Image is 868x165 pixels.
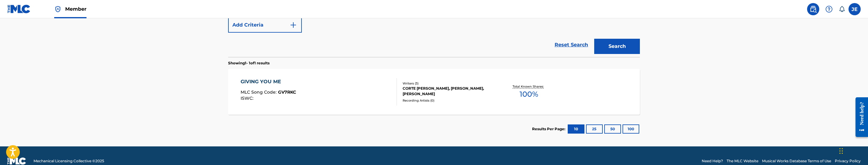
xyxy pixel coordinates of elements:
[54,5,62,13] img: Top Rightsholder
[34,158,104,164] span: Mechanical Licensing Collective © 2025
[241,78,296,85] div: GIVING YOU ME
[810,5,817,13] img: search
[849,3,861,15] div: User Menu
[568,124,584,134] button: 10
[839,6,845,12] div: Notifications
[403,86,495,97] div: CORTE [PERSON_NAME], [PERSON_NAME], [PERSON_NAME]
[851,92,868,142] iframe: Resource Center
[552,38,591,52] a: Reset Search
[228,17,302,33] button: Add Criteria
[835,158,861,164] a: Privacy Policy
[65,5,86,13] span: Member
[241,89,278,95] span: MLC Song Code :
[403,98,495,103] div: Recording Artists ( 0 )
[513,84,545,89] p: Total Known Shares:
[727,158,758,164] a: The MLC Website
[7,157,26,165] img: logo
[278,89,296,95] span: GV7RKC
[241,95,255,101] span: ISWC :
[807,3,819,15] a: Public Search
[823,3,835,15] div: Help
[586,124,603,134] button: 25
[290,21,297,29] img: 9d2ae6d4665cec9f34b9.svg
[604,124,621,134] button: 50
[702,158,723,164] a: Need Help?
[594,39,640,54] button: Search
[838,136,868,165] iframe: Chat Widget
[520,89,538,100] span: 100 %
[228,60,270,66] p: Showing 1 - 1 of 1 results
[623,124,639,134] button: 100
[532,126,567,132] p: Results Per Page:
[839,142,843,160] div: Drag
[825,5,833,13] img: help
[762,158,831,164] a: Musical Works Database Terms of Use
[403,81,495,86] div: Writers ( 3 )
[228,69,640,115] a: GIVING YOU MEMLC Song Code:GV7RKCISWC:Writers (3)CORTE [PERSON_NAME], [PERSON_NAME], [PERSON_NAME...
[7,5,31,13] img: MLC Logo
